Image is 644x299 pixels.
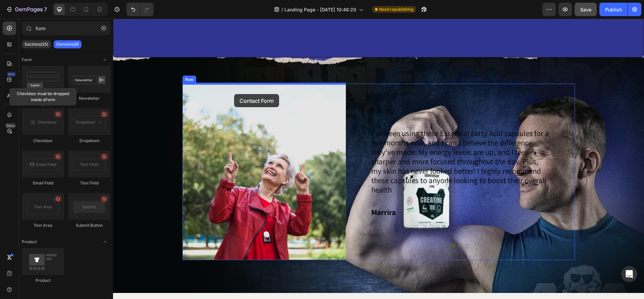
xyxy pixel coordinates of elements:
span: Toggle open [100,54,110,65]
p: 7 [44,5,47,13]
button: 7 [3,3,50,16]
iframe: Design area [113,19,644,299]
button: Save [575,3,597,16]
span: Form [22,57,32,63]
span: Product [22,239,37,245]
span: Toggle open [100,237,110,247]
span: Save [580,7,591,12]
div: Undo/Redo [126,3,154,16]
input: Search Sections & Elements [22,22,110,35]
span: Landing Page - [DATE] 10:46:20 [284,6,356,13]
span: / [281,6,283,13]
div: Checkbox [22,138,64,144]
div: Dropdown [68,138,110,144]
span: Need republishing [379,6,413,12]
div: Submit Button [68,222,110,228]
div: Open Intercom Messenger [621,266,637,282]
div: Text Field [68,180,110,186]
div: Product [22,277,64,284]
div: 450 [6,72,16,77]
p: Sections(25) [24,42,48,47]
div: Text Area [22,222,64,228]
div: Email Field [22,180,64,186]
button: Publish [599,3,628,16]
div: Beta [5,123,16,128]
p: Elements(9) [56,42,79,47]
div: Newsletter [68,95,110,101]
div: Contact Form [22,95,64,101]
div: Publish [605,6,622,13]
